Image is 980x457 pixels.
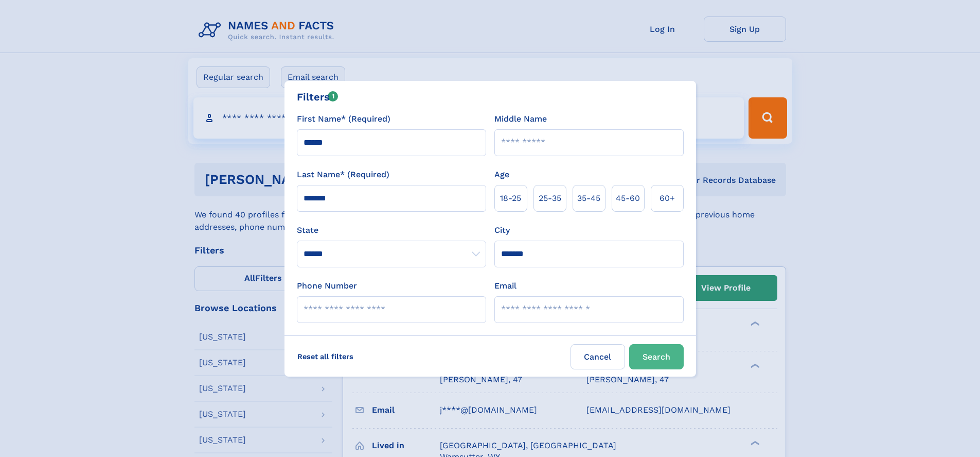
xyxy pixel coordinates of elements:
label: Middle Name [494,113,547,125]
div: Filters [297,89,338,105]
label: Age [494,168,509,181]
label: First Name* (Required) [297,113,390,125]
label: Cancel [571,344,625,369]
label: Email [494,280,516,292]
span: 60+ [660,192,675,205]
label: State [297,224,486,236]
span: 35‑45 [577,192,600,205]
button: Search [629,344,684,369]
label: Last Name* (Required) [297,168,389,181]
label: Phone Number [297,280,357,292]
span: 18‑25 [500,192,521,205]
label: Reset all filters [291,344,360,369]
span: 25‑35 [539,192,561,205]
span: 45‑60 [616,192,640,205]
label: City [494,224,510,236]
